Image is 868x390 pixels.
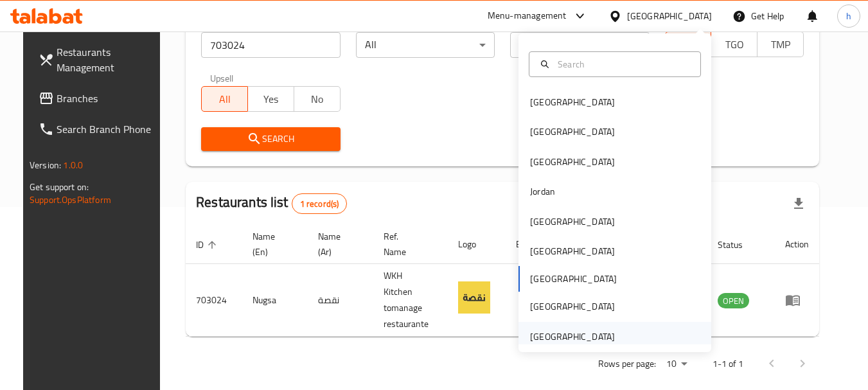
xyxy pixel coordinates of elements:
[783,188,814,219] div: Export file
[196,193,347,214] h2: Restaurants list
[448,225,506,264] th: Logo
[530,184,555,199] div: Jordan
[210,73,234,82] label: Upsell
[711,31,757,57] button: TGO
[28,114,168,145] a: Search Branch Phone
[846,9,851,23] span: h
[211,131,330,147] span: Search
[30,191,111,208] a: Support.OpsPlatform
[763,35,799,54] span: TMP
[598,356,656,372] p: Rows per page:
[488,8,567,24] div: Menu-management
[530,299,615,314] div: [GEOGRAPHIC_DATA]
[292,193,348,214] div: Total records count
[318,229,358,260] span: Name (Ar)
[713,356,743,372] p: 1-1 of 1
[308,264,373,337] td: نقصة
[201,86,248,112] button: All
[506,264,551,337] td: 5
[661,355,692,374] div: Rows per page:
[186,264,242,337] td: 703024
[775,225,819,264] th: Action
[57,91,158,106] span: Branches
[553,57,693,71] input: Search
[252,229,292,260] span: Name (En)
[57,121,158,137] span: Search Branch Phone
[530,95,615,109] div: [GEOGRAPHIC_DATA]
[530,215,615,229] div: [GEOGRAPHIC_DATA]
[28,83,168,114] a: Branches
[30,157,61,173] span: Version:
[207,90,243,109] span: All
[530,155,615,169] div: [GEOGRAPHIC_DATA]
[510,32,649,58] div: All
[201,32,340,58] input: Search for restaurant name or ID..
[458,281,490,314] img: Nugsa
[201,127,340,151] button: Search
[30,179,89,195] span: Get support on:
[506,225,551,264] th: Branches
[718,237,759,253] span: Status
[28,37,168,83] a: Restaurants Management
[57,44,158,75] span: Restaurants Management
[718,294,749,308] span: OPEN
[530,244,615,258] div: [GEOGRAPHIC_DATA]
[247,86,294,112] button: Yes
[384,229,432,260] span: Ref. Name
[356,32,495,58] div: All
[627,9,712,23] div: [GEOGRAPHIC_DATA]
[299,90,335,109] span: No
[242,264,308,337] td: Nugsa
[186,225,819,337] table: enhanced table
[785,292,809,308] div: Menu
[716,35,752,54] span: TGO
[373,264,448,337] td: WKH Kitchen tomanage restaurante
[294,86,341,112] button: No
[253,90,289,109] span: Yes
[196,237,220,253] span: ID
[292,198,347,210] span: 1 record(s)
[63,157,83,173] span: 1.0.0
[530,330,615,344] div: [GEOGRAPHIC_DATA]
[757,31,804,57] button: TMP
[530,125,615,139] div: [GEOGRAPHIC_DATA]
